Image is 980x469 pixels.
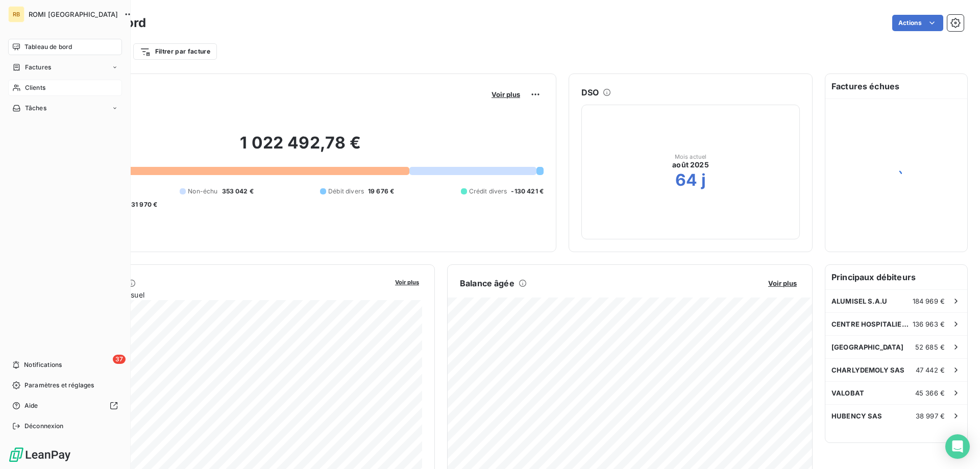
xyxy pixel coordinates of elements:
[488,90,523,99] button: Voir plus
[222,187,254,196] span: 353 042 €
[469,187,507,196] span: Crédit divers
[8,447,71,463] img: Logo LeanPay
[675,170,697,190] h2: 64
[58,133,544,163] h2: 1 022 492,78 €
[24,422,64,431] span: Déconnexion
[768,279,797,287] span: Voir plus
[8,80,122,96] a: Clients
[395,279,419,286] span: Voir plus
[675,154,707,160] span: Mois actuel
[8,6,24,22] div: RB
[831,297,887,305] span: ALUMISEL S.A.U
[58,289,388,300] span: Chiffre d'affaires mensuel
[25,63,51,72] span: Factures
[25,83,45,92] span: Clients
[915,389,945,397] span: 45 366 €
[831,366,904,374] span: CHARLYDEMOLY SAS
[128,200,157,209] span: -31 970 €
[8,398,122,414] a: Aide
[24,381,94,390] span: Paramètres et réglages
[831,412,883,420] span: HUBENCY SAS
[25,104,46,113] span: Tâches
[831,343,904,351] span: [GEOGRAPHIC_DATA]
[765,279,800,288] button: Voir plus
[672,160,708,170] span: août 2025
[581,86,599,98] h6: DSO
[913,320,945,328] span: 136 963 €
[892,15,943,31] button: Actions
[701,170,706,190] h2: j
[188,187,217,196] span: Non-échu
[825,74,967,98] h6: Factures échues
[133,43,217,60] button: Filtrer par facture
[8,100,122,116] a: Tâches
[913,297,945,305] span: 184 969 €
[511,187,544,196] span: -130 421 €
[831,389,864,397] span: VALOBAT
[825,265,967,289] h6: Principaux débiteurs
[24,42,72,52] span: Tableau de bord
[460,277,514,289] h6: Balance âgée
[392,277,422,286] button: Voir plus
[945,434,970,459] div: Open Intercom Messenger
[113,355,126,364] span: 37
[328,187,364,196] span: Débit divers
[29,10,118,18] span: ROMI [GEOGRAPHIC_DATA]
[368,187,394,196] span: 19 676 €
[24,401,38,410] span: Aide
[8,377,122,393] a: Paramètres et réglages
[916,366,945,374] span: 47 442 €
[916,412,945,420] span: 38 997 €
[8,59,122,76] a: Factures
[831,320,913,328] span: CENTRE HOSPITALIER [GEOGRAPHIC_DATA]
[915,343,945,351] span: 52 685 €
[24,360,62,369] span: Notifications
[492,90,520,98] span: Voir plus
[8,39,122,55] a: Tableau de bord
